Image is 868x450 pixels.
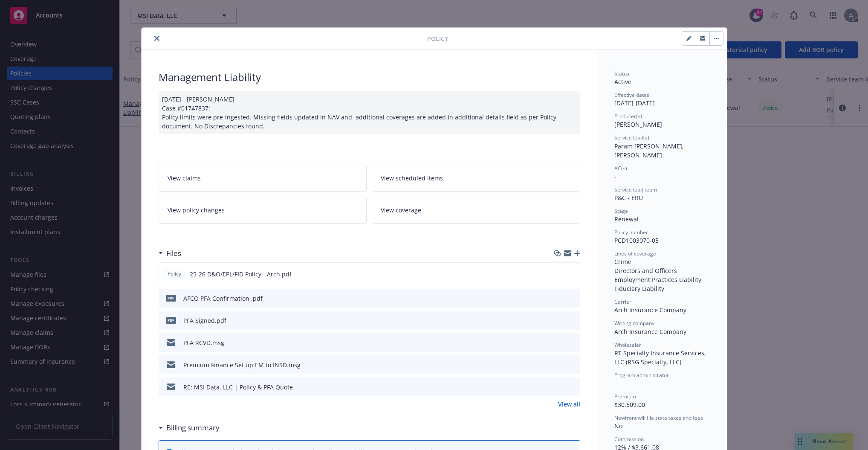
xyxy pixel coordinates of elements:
div: PFA Signed.pdf [183,316,226,325]
span: - [614,172,616,180]
div: AFCO PFA Confirmation .pdf [183,294,263,303]
button: download file [556,383,562,392]
button: preview file [569,360,577,369]
span: Policy [166,270,183,278]
a: View policy changes [159,197,367,224]
span: Policy [427,34,448,43]
button: download file [556,316,562,325]
a: View all [558,400,580,409]
span: Active [614,78,631,86]
div: Crime [614,257,710,266]
span: View coverage [381,206,421,215]
span: Renewal [614,215,639,223]
div: PFA RCVD.msg [183,338,224,347]
div: Premium Finance Set up EM to INSD.msg [183,360,301,369]
span: Service lead(s) [614,134,649,141]
button: preview file [569,316,577,325]
div: Files [159,248,181,259]
span: No [614,422,622,430]
h3: Billing summary [166,422,220,433]
span: Commission [614,435,644,443]
button: download file [556,294,562,303]
span: 25-26 D&O/EPL/FID Policy - Arch.pdf [190,270,292,279]
span: Stage [614,207,628,215]
div: Management Liability [159,70,580,84]
span: P&C - ERU [614,194,643,202]
span: Status [614,70,629,77]
div: [DATE] - [PERSON_NAME] Case #01747837: Policy limits were pre-ingested. Missing fields updated in... [159,91,580,134]
span: Policy number [614,229,648,236]
span: Service lead team [614,186,657,193]
div: Employment Practices Liability [614,275,710,284]
span: - [614,379,616,387]
span: Program administrator [614,372,669,379]
span: AC(s) [614,165,627,172]
a: View scheduled items [372,165,580,192]
span: Newfront will file state taxes and fees [614,414,703,421]
span: Effective dates [614,91,649,99]
button: download file [556,360,562,369]
button: preview file [569,338,577,347]
span: Lines of coverage [614,250,656,257]
button: download file [555,270,562,279]
button: download file [556,338,562,347]
button: close [152,33,162,44]
span: Producer(s) [614,113,642,120]
div: Fiduciary Liability [614,284,710,293]
span: Premium [614,393,636,400]
a: View coverage [372,197,580,224]
h3: Files [166,248,181,259]
div: Directors and Officers [614,266,710,275]
div: RE: MSI Data, LLC | Policy & PFA Quote [183,383,293,392]
span: pdf [166,295,176,301]
span: Carrier [614,298,631,305]
button: preview file [569,383,577,392]
span: $30,509.00 [614,401,645,409]
span: Arch Insurance Company [614,328,686,336]
div: [DATE] - [DATE] [614,91,710,107]
span: View claims [168,174,201,183]
span: View policy changes [168,206,225,215]
button: preview file [569,270,576,279]
span: Wholesaler [614,341,641,348]
span: Writing company [614,319,654,327]
button: preview file [569,294,577,303]
span: View scheduled items [381,174,443,183]
span: [PERSON_NAME] [614,120,662,128]
span: Param [PERSON_NAME], [PERSON_NAME] [614,142,686,159]
div: Billing summary [159,422,220,433]
span: RT Specialty Insurance Services, LLC (RSG Specialty, LLC) [614,349,708,366]
span: Arch Insurance Company [614,306,686,314]
span: PCD1003070-05 [614,236,659,244]
a: View claims [159,165,367,192]
span: pdf [166,317,176,323]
